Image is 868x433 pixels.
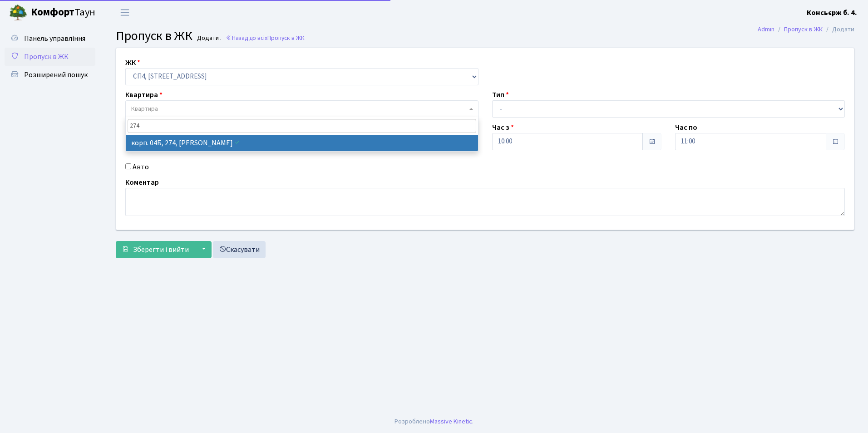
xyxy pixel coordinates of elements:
a: Розширений пошук [5,66,95,84]
a: Admin [758,25,774,34]
div: Розроблено . [395,417,473,427]
nav: breadcrumb [744,20,868,39]
span: Таун [31,5,95,20]
span: Квартира [131,104,158,113]
a: Пропуск в ЖК [784,25,823,34]
label: Коментар [125,177,159,188]
label: Тип [492,89,509,100]
li: Додати [823,25,854,34]
span: Розширений пошук [24,70,88,80]
span: Пропуск в ЖК [24,52,69,62]
li: корп. 04Б, 274, [PERSON_NAME] [126,135,478,151]
button: Переключити навігацію [113,5,136,20]
label: Квартира [125,89,163,100]
a: Скасувати [213,241,266,258]
img: logo.png [9,4,27,22]
span: Пропуск в ЖК [116,27,192,45]
label: ЖК [125,57,140,68]
b: Комфорт [31,5,74,20]
button: Зберегти і вийти [116,241,195,258]
label: Авто [133,162,149,172]
span: Панель управління [24,34,85,44]
a: Консьєрж б. 4. [807,7,857,18]
small: Додати . [195,34,222,42]
a: Назад до всіхПропуск в ЖК [226,34,305,42]
a: Пропуск в ЖК [5,48,95,66]
span: Зберегти і вийти [133,245,189,255]
span: Пропуск в ЖК [267,34,305,42]
label: Час з [492,122,514,133]
label: Час по [675,122,697,133]
a: Панель управління [5,30,95,48]
a: Massive Kinetic [430,417,472,426]
b: Консьєрж б. 4. [807,8,857,18]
